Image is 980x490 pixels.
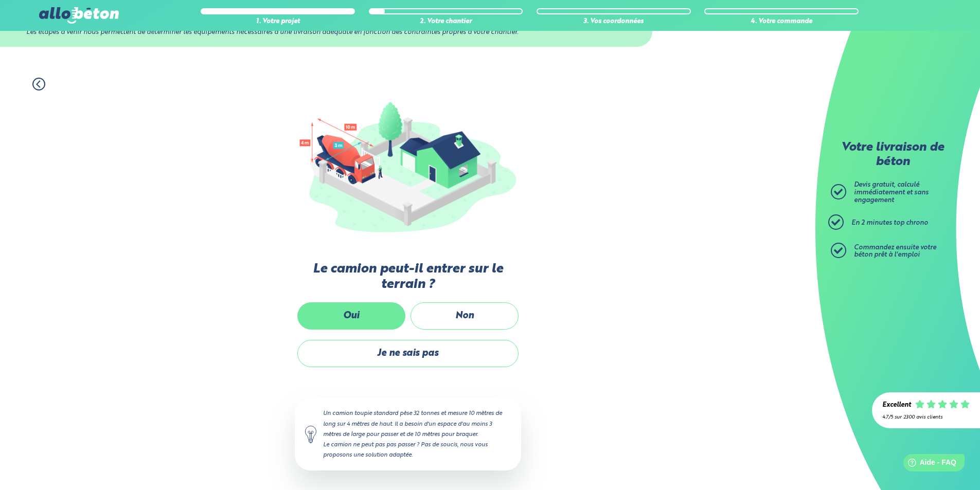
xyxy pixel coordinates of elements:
[26,29,627,37] div: Les étapes à venir nous permettent de déterminer les équipements nécessaires à une livraison adéq...
[201,18,355,26] div: 1. Votre projet
[39,7,118,24] img: allobéton
[704,18,859,26] div: 4. Votre commande
[369,18,523,26] div: 2. Votre chantier
[295,262,521,292] label: Le camion peut-il entrer sur le terrain ?
[537,18,691,26] div: 3. Vos coordonnées
[411,302,519,330] label: Non
[882,414,970,420] div: 4.7/5 sur 2300 avis clients
[854,244,936,259] span: Commandez ensuite votre béton prêt à l'emploi
[295,398,521,470] div: Un camion toupie standard pèse 32 tonnes et mesure 10 mètres de long sur 4 mètres de haut. Il a b...
[854,182,929,203] span: Devis gratuit, calculé immédiatement et sans engagement
[833,141,952,169] p: Votre livraison de béton
[882,402,911,409] div: Excellent
[297,340,519,367] label: Je ne sais pas
[888,450,969,479] iframe: Help widget launcher
[851,220,928,226] span: En 2 minutes top chrono
[297,302,405,330] label: Oui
